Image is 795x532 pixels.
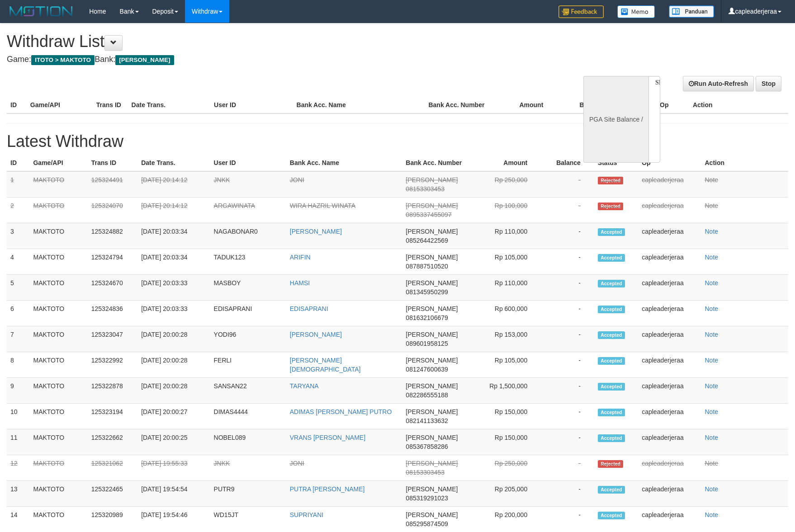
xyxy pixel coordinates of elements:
[541,223,594,249] td: -
[290,511,323,518] a: SUPRIYANI
[478,404,541,429] td: Rp 150,000
[406,228,458,235] span: [PERSON_NAME]
[541,275,594,301] td: -
[290,279,310,287] a: HAMSI
[638,481,701,507] td: capleaderjeraa
[705,331,719,338] a: Note
[705,228,719,235] a: Note
[406,202,458,209] span: [PERSON_NAME]
[541,455,594,481] td: -
[137,198,210,223] td: [DATE] 20:14:12
[638,249,701,275] td: capleaderjeraa
[137,171,210,198] td: [DATE] 20:14:12
[210,326,286,352] td: YODI96
[406,366,448,373] span: 081247600639
[701,155,789,171] th: Action
[598,409,625,416] span: Accepted
[29,249,87,275] td: MAKTOTO
[7,223,29,249] td: 3
[29,481,87,507] td: MAKTOTO
[210,455,286,481] td: JNKK
[406,417,448,424] span: 082141133632
[594,155,638,171] th: Status
[137,249,210,275] td: [DATE] 20:03:34
[88,171,137,198] td: 125324491
[88,378,137,404] td: 125322878
[210,223,286,249] td: NAGABONAR0
[7,171,29,198] td: 1
[406,176,458,184] span: [PERSON_NAME]
[705,176,719,184] a: Note
[7,249,29,275] td: 4
[29,198,87,223] td: MAKTOTO
[638,404,701,429] td: capleaderjeraa
[137,326,210,352] td: [DATE] 20:00:28
[617,5,655,18] img: Button%20Memo.svg
[406,408,458,415] span: [PERSON_NAME]
[210,198,286,223] td: ARGAWINATA
[598,228,625,236] span: Accepted
[29,301,87,326] td: MAKTOTO
[29,429,87,455] td: MAKTOTO
[137,155,210,171] th: Date Trans.
[7,326,29,352] td: 7
[29,223,87,249] td: MAKTOTO
[705,382,719,390] a: Note
[406,263,448,270] span: 087887510520
[598,460,623,468] span: Rejected
[7,301,29,326] td: 6
[406,305,458,312] span: [PERSON_NAME]
[541,171,594,198] td: -
[406,331,458,338] span: [PERSON_NAME]
[210,481,286,507] td: PUTR9
[7,455,29,481] td: 12
[210,378,286,404] td: SANSAN22
[7,378,29,404] td: 9
[7,155,29,171] th: ID
[683,76,754,91] a: Run Auto-Refresh
[598,486,625,494] span: Accepted
[638,301,701,326] td: capleaderjeraa
[598,512,625,519] span: Accepted
[290,434,365,441] a: VRANS [PERSON_NAME]
[93,97,128,113] th: Trans ID
[557,97,617,113] th: Balance
[598,383,625,391] span: Accepted
[638,378,701,404] td: capleaderjeraa
[598,202,623,210] span: Rejected
[598,306,625,313] span: Accepted
[7,352,29,378] td: 8
[7,429,29,455] td: 11
[88,155,137,171] th: Trans ID
[598,254,625,262] span: Accepted
[27,97,93,113] th: Game/API
[406,485,458,493] span: [PERSON_NAME]
[88,326,137,352] td: 125323047
[406,237,448,244] span: 085264422569
[88,429,137,455] td: 125322662
[290,176,304,184] a: JONI
[290,305,328,312] a: EDISAPRANI
[7,33,521,51] h1: Withdraw List
[478,249,541,275] td: Rp 105,000
[29,352,87,378] td: MAKTOTO
[210,404,286,429] td: DIMAS4444
[88,301,137,326] td: 125324836
[541,301,594,326] td: -
[406,443,448,450] span: 085367858286
[705,202,719,209] a: Note
[541,155,594,171] th: Balance
[7,132,788,151] h1: Latest Withdraw
[689,97,788,113] th: Action
[406,254,458,261] span: [PERSON_NAME]
[406,314,448,321] span: 081632106679
[638,429,701,455] td: capleaderjeraa
[638,455,701,481] td: capleaderjeraa
[137,481,210,507] td: [DATE] 19:54:54
[756,76,781,91] a: Stop
[88,198,137,223] td: 125324070
[88,275,137,301] td: 125324670
[638,198,701,223] td: capleaderjeraa
[638,326,701,352] td: capleaderjeraa
[478,378,541,404] td: Rp 1,500,000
